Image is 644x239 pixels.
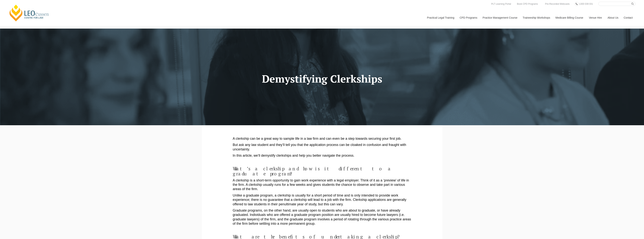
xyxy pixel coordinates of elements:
a: Practice Management Course [480,10,520,26]
a: Pre-Recorded Webcasts [544,2,571,6]
a: 1300 039 031 [578,2,594,6]
p: But ask any law student and they’ll tell you that the application process can be cloaked in confu... [233,143,411,152]
p: Graduate programs, on the other hand, are usually open to students who are about to graduate, or ... [233,208,411,226]
a: Book CPD Programs [516,2,539,6]
a: CPD Programs [457,10,480,26]
a: PLT Learning Portal [490,2,512,6]
a: Contact [621,10,636,26]
p: In this article, we’ll demystify clerkships and help you better navigate the process. [233,153,411,158]
p: A clerkship can be a great way to sample life in a law firm and can even be a step towards securi... [233,137,411,141]
h4: What’s a clerkship and how is it different to a graduate program? [233,166,411,176]
a: [PERSON_NAME] Centre for Law [8,4,50,22]
a: Practical Legal Training [424,10,457,26]
a: Venue Hire [586,10,605,26]
span: 1300 039 031 [579,3,593,5]
p: Unlike a graduate program, a clerkship is usually for a short period of time and is only intended... [233,193,411,206]
a: Traineeship Workshops [520,10,553,26]
p: A clerkship is a short-term opportunity to gain work experience with a legal employer. Think of i... [233,178,411,191]
h1: Demystifying Clerkships [205,73,440,85]
a: Medicare Billing Course [553,10,586,26]
a: About Us [605,10,621,26]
